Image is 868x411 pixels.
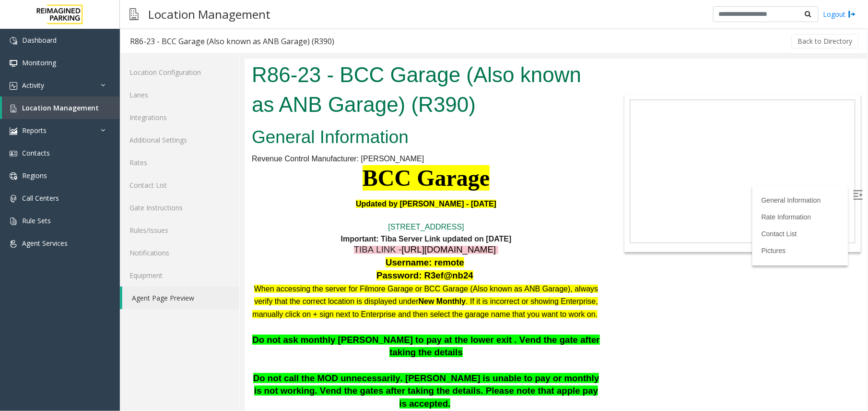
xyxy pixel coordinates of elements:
span: Dashboard [22,36,57,45]
font: Updated by [PERSON_NAME] - [DATE] [111,141,252,149]
span: Do not call the MOD unnecessarily. [PERSON_NAME] is unable to pay or monthly is not working. Vend... [9,314,355,350]
a: Rules/Issues [120,219,239,242]
a: Additional Settings [120,129,239,151]
a: Gate Instructions [120,196,239,219]
a: [URL][DOMAIN_NAME] [157,187,251,195]
button: Back to Directory [792,34,859,48]
h3: Location Management [143,2,275,26]
a: Logout [823,9,856,19]
span: Reports [22,126,47,135]
a: Contact List [517,171,552,179]
span: . If it is incorrect or showing Enterprise, manually click on + sign next to Enterprise and then ... [8,239,353,260]
a: Pictures [517,188,541,196]
span: Regions [22,171,47,180]
span: Monitoring [22,58,56,67]
img: 'icon' [10,105,17,112]
a: Equipment [120,264,239,287]
img: 'icon' [10,218,17,225]
a: Contact List [120,174,239,196]
a: Rate Information [517,155,567,162]
span: Location Management [22,103,99,112]
img: 'icon' [10,127,17,135]
span: Contacts [22,148,50,157]
span: Username: remote [141,199,220,209]
img: logout [848,9,856,19]
span: Revenue Control Manufacturer: [PERSON_NAME] [7,96,179,104]
a: Rates [120,151,239,174]
a: Lanes [120,84,239,106]
span: Call Centers [22,193,59,203]
span: Do not ask monthly [PERSON_NAME] to pay at the lower exit . Vend the gate after taking the details [8,276,355,299]
a: General Information [517,138,576,145]
div: R86-23 - BCC Garage (Also known as ANB Garage) (R390) [130,35,334,48]
img: 'icon' [10,240,17,248]
span: TIBA LINK - [109,186,157,196]
span: Agent Services [22,239,68,248]
a: Integrations [120,106,239,129]
img: pageIcon [129,2,139,26]
h2: General Information [7,66,356,91]
a: Location Management [2,97,120,119]
img: Open/Close Sidebar Menu [609,132,618,141]
img: 'icon' [10,60,17,67]
a: [STREET_ADDRESS] [143,164,219,172]
span: Activity [22,81,44,90]
img: 'icon' [10,37,17,45]
img: 'icon' [10,82,17,90]
h1: R86-23 - BCC Garage (Also known as ANB Garage) (R390) [7,1,356,60]
img: 'icon' [10,172,17,180]
img: 'icon' [10,195,17,203]
span: Rule Sets [22,216,51,225]
span: When accessing the server for Filmore Garage or BCC Garage (Also known as ANB Garage), always ver... [10,226,354,247]
a: Agent Page Preview [122,287,239,309]
span: New Monthly [174,239,222,247]
font: BCC Garage [118,107,245,132]
img: 'icon' [10,150,17,157]
a: Notifications [120,242,239,264]
b: Important: Tiba Server Link updated on [DATE] [96,176,267,184]
a: Location Configuration [120,61,239,84]
span: [URL][DOMAIN_NAME] [157,186,251,196]
span: Password: R3ef@nb24 [132,212,229,222]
